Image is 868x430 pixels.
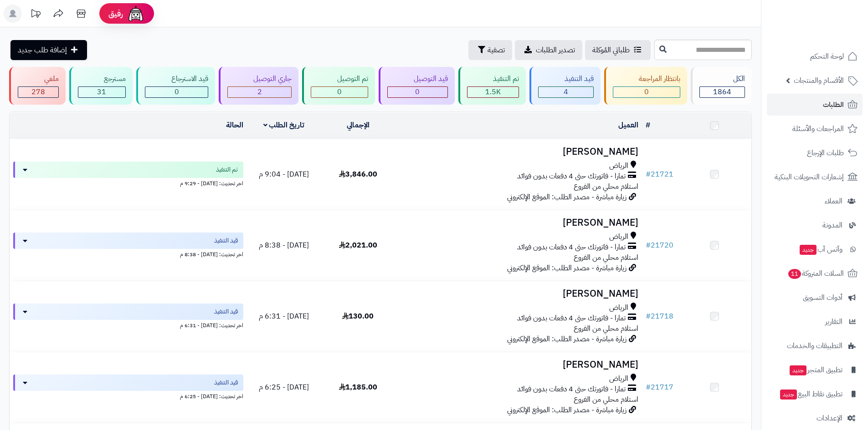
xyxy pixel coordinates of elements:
span: 31 [97,86,106,97]
span: استلام محلي من الفروع [574,181,638,192]
a: تم التوصيل 0 [300,67,377,105]
span: 0 [415,86,420,97]
span: تصفية [488,45,505,56]
span: لوحة التحكم [810,50,844,63]
span: استلام محلي من الفروع [574,252,638,263]
a: بانتظار المراجعة 0 [602,67,689,105]
div: ملغي [18,74,59,84]
span: زيارة مباشرة - مصدر الطلب: الموقع الإلكتروني [507,192,627,202]
span: التطبيقات والخدمات [787,339,842,352]
span: الأقسام والمنتجات [794,74,844,87]
div: 2 [228,87,292,97]
a: قيد الاسترجاع 0 [134,67,217,105]
span: 2,021.00 [339,240,377,251]
span: جديد [800,245,817,255]
div: قيد الاسترجاع [145,74,208,84]
span: الرياض [609,232,628,242]
a: السلات المتروكة11 [767,263,863,284]
span: تمارا - فاتورتك حتى 4 دفعات بدون فوائد [517,313,626,324]
span: قيد التنفيذ [214,307,238,316]
a: الحالة [226,120,243,131]
div: اخر تحديث: [DATE] - 9:29 م [13,178,243,187]
div: اخر تحديث: [DATE] - 6:31 م [13,320,243,329]
div: 0 [145,87,208,97]
span: قيد التنفيذ [214,236,238,245]
div: تم التنفيذ [467,74,519,84]
span: جديد [780,390,797,400]
span: 3,846.00 [339,169,377,180]
span: طلبات الإرجاع [807,147,844,159]
span: [DATE] - 8:38 م [259,240,309,251]
span: 130.00 [342,311,374,322]
a: طلبات الإرجاع [767,142,863,164]
span: 1864 [713,86,731,97]
div: اخر تحديث: [DATE] - 8:38 م [13,249,243,258]
a: تحديثات المنصة [24,5,47,25]
h3: [PERSON_NAME] [399,288,638,299]
div: 1549 [467,87,519,97]
h3: [PERSON_NAME] [399,359,638,370]
div: بانتظار المراجعة [613,74,681,84]
span: زيارة مباشرة - مصدر الطلب: الموقع الإلكتروني [507,263,627,273]
span: 1,185.00 [339,382,377,393]
a: العميل [618,120,638,131]
span: وآتس آب [799,243,842,256]
span: [DATE] - 6:31 م [259,311,309,322]
a: تم التنفيذ 1.5K [457,67,528,105]
span: زيارة مباشرة - مصدر الطلب: الموقع الإلكتروني [507,405,627,415]
h3: [PERSON_NAME] [399,218,638,228]
span: زيارة مباشرة - مصدر الطلب: الموقع الإلكتروني [507,334,627,344]
div: 4 [539,87,593,97]
div: 31 [78,87,126,97]
span: رفيق [108,8,123,19]
a: لوحة التحكم [767,46,863,67]
span: التقارير [825,315,842,328]
span: استلام محلي من الفروع [574,323,638,334]
div: 0 [311,87,368,97]
a: المدونة [767,214,863,236]
span: طلباتي المُوكلة [592,45,630,56]
a: تاريخ الطلب [263,120,305,131]
div: قيد التوصيل [387,74,448,84]
div: تم التوصيل [311,74,368,84]
a: #21721 [646,169,673,180]
span: 0 [337,86,342,97]
span: الرياض [609,303,628,313]
h3: [PERSON_NAME] [399,147,638,157]
span: تمارا - فاتورتك حتى 4 دفعات بدون فوائد [517,171,626,182]
a: طلباتي المُوكلة [585,40,651,60]
a: وآتس آبجديد [767,238,863,260]
span: 4 [564,86,568,97]
a: إضافة طلب جديد [10,40,87,60]
a: ملغي 278 [7,67,67,105]
a: #21720 [646,240,673,251]
div: 278 [18,87,58,97]
a: المراجعات والأسئلة [767,118,863,140]
a: التقارير [767,311,863,333]
span: تمارا - فاتورتك حتى 4 دفعات بدون فوائد [517,242,626,253]
div: 0 [613,87,680,97]
span: المدونة [822,219,842,232]
div: الكل [699,74,745,84]
div: اخر تحديث: [DATE] - 6:25 م [13,391,243,400]
a: أدوات التسويق [767,287,863,309]
span: إشعارات التحويلات البنكية [775,171,844,183]
a: قيد التنفيذ 4 [528,67,602,105]
span: # [646,240,651,251]
span: تمارا - فاتورتك حتى 4 دفعات بدون فوائد [517,384,626,395]
div: جاري التوصيل [227,74,292,84]
span: المراجعات والأسئلة [792,122,844,135]
span: استلام محلي من الفروع [574,394,638,405]
span: تطبيق نقاط البيع [779,388,842,400]
span: 11 [788,269,801,279]
div: 0 [388,87,447,97]
a: جاري التوصيل 2 [217,67,301,105]
span: أدوات التسويق [803,291,842,304]
span: الرياض [609,161,628,171]
span: تصدير الطلبات [536,45,575,56]
span: 2 [257,86,262,97]
a: إشعارات التحويلات البنكية [767,166,863,188]
a: تطبيق نقاط البيعجديد [767,383,863,405]
img: logo-2.png [806,25,859,45]
span: الطلبات [823,98,844,111]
